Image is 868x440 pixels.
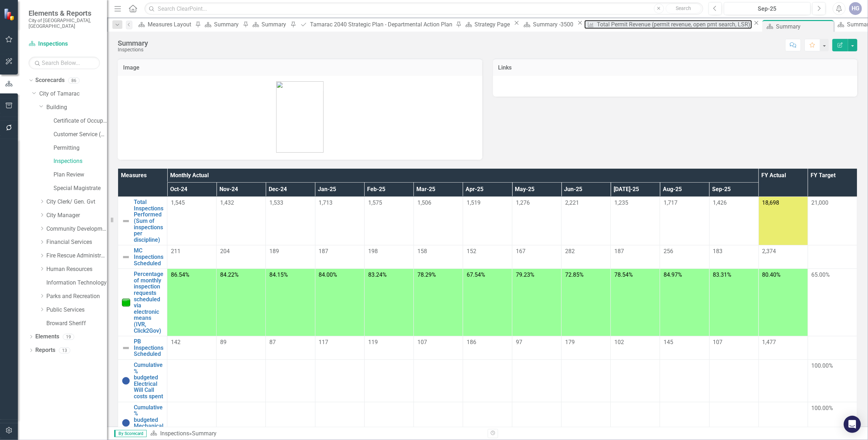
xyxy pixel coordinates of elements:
[844,416,861,433] div: Open Intercom Messenger
[498,65,852,71] h3: Links
[664,248,673,255] span: 256
[46,279,107,287] a: Information Technology
[676,5,691,11] span: Search
[39,90,107,98] a: City of Tamarac
[46,252,107,260] a: Fire Rescue Administration
[368,271,387,278] span: 83.24%
[54,117,107,125] a: Certificate of Occupancy
[171,339,181,346] span: 142
[849,2,862,15] div: HG
[269,199,283,206] span: 1,533
[614,339,624,346] span: 102
[123,65,477,71] h3: Image
[664,199,677,206] span: 1,717
[516,271,534,278] span: 79.23%
[114,430,147,437] span: By Scorecard
[463,20,512,29] a: Strategy Page
[148,20,193,29] div: Measures Layout
[192,430,217,437] div: Summary
[467,199,481,206] span: 1,519
[220,339,227,346] span: 89
[35,333,59,341] a: Elements
[59,347,70,353] div: 13
[144,2,703,15] input: Search ClearPoint...
[118,245,167,269] td: Double-Click to Edit Right Click for Context Menu
[54,157,107,165] a: Inspections
[310,20,454,29] div: Tamarac 2040 Strategic Plan - Departmental Action Plan
[417,199,431,206] span: 1,506
[812,199,829,206] span: 21,000
[319,199,333,206] span: 1,713
[762,199,780,206] span: 18,698
[319,271,337,278] span: 84.00%
[134,199,163,243] a: Total Inspections Performed (Sum of inspections per discipline)
[214,20,241,29] div: Summary
[584,20,752,29] a: Total Permit Revenue (permit revenue, open pmt search, LSR)
[614,199,628,206] span: 1,235
[762,271,781,278] span: 80.40%
[122,419,130,427] img: No Information
[724,2,811,15] button: Sep-25
[29,57,100,69] input: Search Below...
[597,20,752,29] div: Total Permit Revenue (permit revenue, open pmt search, LSR)
[269,248,279,255] span: 189
[319,248,329,255] span: 187
[122,377,130,385] img: No Information
[118,336,167,360] td: Double-Click to Edit Right Click for Context Menu
[812,405,833,411] span: 100.00%
[812,362,833,369] span: 100.00%
[368,339,378,346] span: 119
[417,339,427,346] span: 107
[122,217,130,225] img: Not Defined
[46,225,107,233] a: Community Development
[29,17,100,29] small: City of [GEOGRAPHIC_DATA], [GEOGRAPHIC_DATA]
[54,144,107,152] a: Permitting
[46,292,107,301] a: Parks and Recreation
[319,339,329,346] span: 117
[269,271,288,278] span: 84.15%
[565,271,584,278] span: 72.85%
[46,319,107,328] a: Broward Sheriff
[150,430,482,438] div: »
[614,271,633,278] span: 78.54%
[122,253,130,261] img: Not Defined
[521,20,575,29] a: Summary -3500
[134,247,163,266] a: MC Inspections Scheduled
[565,199,579,206] span: 2,221
[171,271,189,278] span: 86.54%
[54,171,107,179] a: Plan Review
[46,103,107,112] a: Building
[762,248,776,255] span: 2,374
[46,238,107,246] a: Financial Services
[474,20,512,29] div: Strategy Page
[35,76,65,85] a: Scorecards
[533,20,575,29] div: Summary -3500
[118,359,167,402] td: Double-Click to Edit Right Click for Context Menu
[122,344,130,352] img: Not Defined
[664,339,673,346] span: 145
[171,248,181,255] span: 211
[118,47,148,52] div: Inspections
[713,248,723,255] span: 183
[202,20,241,29] a: Summary
[46,211,107,220] a: City Manager
[368,199,382,206] span: 1,575
[160,430,189,437] a: Inspections
[4,8,16,20] img: ClearPoint Strategy
[417,271,436,278] span: 78.29%
[713,271,732,278] span: 83.31%
[220,199,234,206] span: 1,432
[565,248,575,255] span: 282
[565,339,575,346] span: 179
[262,20,289,29] div: Summary
[664,271,682,278] span: 84.97%
[29,40,100,48] a: Inspections
[713,199,727,206] span: 1,426
[368,248,378,255] span: 198
[762,339,776,346] span: 1,477
[726,5,808,13] div: Sep-25
[269,339,276,346] span: 87
[136,20,193,29] a: Measures Layout
[666,4,701,14] button: Search
[29,9,100,17] span: Elements & Reports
